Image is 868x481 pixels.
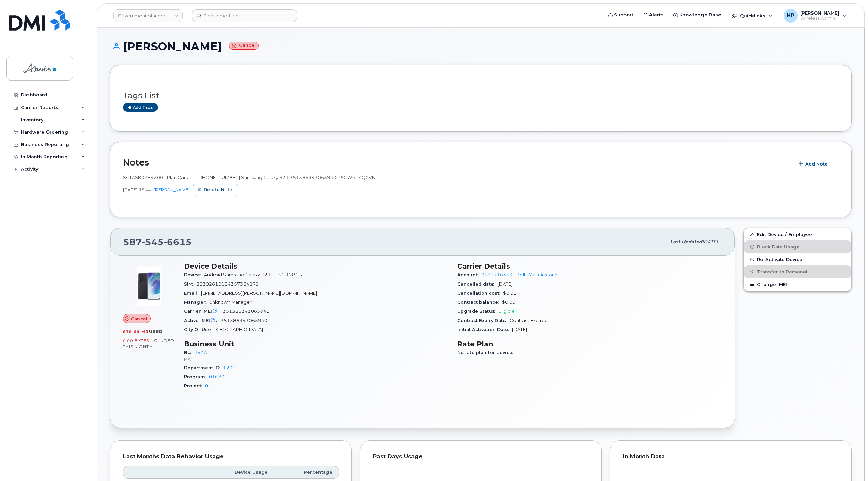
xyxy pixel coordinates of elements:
[123,175,375,180] span: SCTASK0784200 - Plan Cancel - [PHONE_NUMBER] Samsung Galaxy S21 351386343065940 R5CW41YQXVN
[215,327,263,332] span: [GEOGRAPHIC_DATA]
[670,239,702,244] span: Last updated
[123,187,137,193] span: [DATE]
[128,265,170,307] img: image20231002-3703462-abbrul.jpeg
[184,383,205,388] span: Project
[744,228,851,240] a: Edit Device / Employee
[457,350,516,355] span: No rate plan for device
[142,237,164,247] span: 545
[223,309,270,314] span: 351386343065940
[204,272,302,277] span: Android Samsung Galaxy S21 FE 5G 128GB
[205,383,208,388] a: 0
[123,338,149,343] span: 0.00 Bytes
[123,453,339,460] div: Last Months Data Behavior Usage
[510,318,548,323] span: Contract Expired
[123,237,192,247] span: 587
[195,350,207,355] a: 144A
[512,327,527,332] span: [DATE]
[499,309,515,314] span: Eligible
[123,329,149,334] span: 678.69 MB
[457,299,502,305] span: Contract balance
[744,278,851,290] button: Change IMEI
[110,40,852,52] h1: [PERSON_NAME]
[139,187,151,193] span: 15:44
[193,184,238,196] button: Delete note
[623,453,839,460] div: In Month Data
[196,281,259,287] span: 89302610104357364179
[229,42,259,50] small: Cancel
[457,262,722,270] h3: Carrier Details
[457,318,510,323] span: Contract Expiry Date
[702,239,718,244] span: [DATE]
[184,262,449,270] h3: Device Details
[805,161,828,167] span: Add Note
[184,309,223,314] span: Carrier IMEI
[457,309,499,314] span: Upgrade Status
[184,374,209,379] span: Program
[123,91,839,100] h3: Tags List
[204,186,232,193] span: Delete note
[149,329,163,334] span: used
[202,466,274,479] th: Device Usage
[223,365,236,370] a: 1200
[497,281,512,287] span: [DATE]
[184,299,209,305] span: Manager
[457,340,722,348] h3: Rate Plan
[373,453,589,460] div: Past Days Usage
[221,318,267,323] span: 351386343065940
[457,272,481,277] span: Account
[481,272,559,277] a: 0532716353 - Bell - Main Account
[184,365,223,370] span: Department ID
[184,318,221,323] span: Active IMEI
[457,281,497,287] span: Cancelled date
[184,350,195,355] span: BU
[184,272,204,277] span: Device
[457,290,503,296] span: Cancellation cost
[457,327,512,332] span: Initial Activation Date
[123,103,158,112] a: Add tags
[154,187,190,192] a: [PERSON_NAME]
[123,157,791,168] h2: Notes
[794,158,834,170] button: Add Note
[744,265,851,278] button: Transfer to Personal
[502,299,516,305] span: $0.00
[274,466,339,479] th: Percentage
[757,257,802,262] span: Re-Activate Device
[164,237,192,247] span: 6615
[184,356,449,362] p: MA
[184,340,449,348] h3: Business Unit
[503,290,517,296] span: $0.00
[744,253,851,265] button: Re-Activate Device
[201,290,317,296] span: [EMAIL_ADDRESS][PERSON_NAME][DOMAIN_NAME]
[184,290,201,296] span: Email
[209,299,252,305] span: Unknown Manager
[131,315,147,322] span: Cancel
[209,374,224,379] a: 01680
[184,281,196,287] span: SIM
[184,327,215,332] span: City Of Use
[744,240,851,253] button: Block Data Usage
